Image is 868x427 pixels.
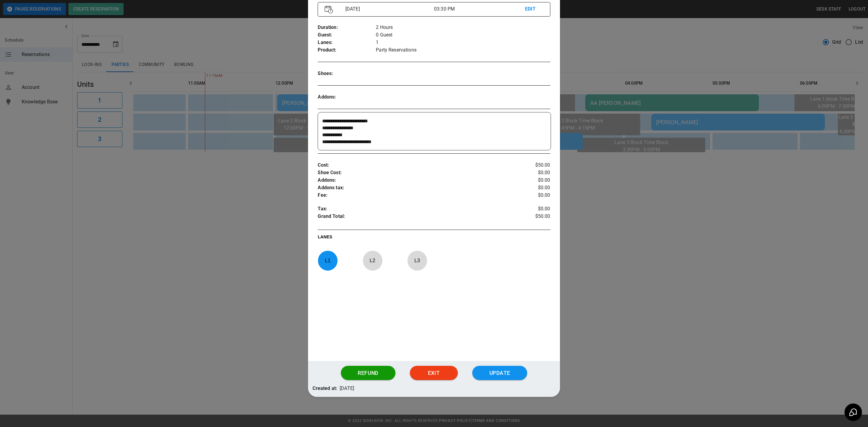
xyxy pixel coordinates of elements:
[318,93,376,101] p: Addons :
[318,192,511,199] p: Fee :
[318,39,376,46] p: Lanes :
[410,366,458,380] button: Exit
[363,253,382,268] p: L 2
[318,177,511,184] p: Addons :
[434,5,525,13] p: 03:30 PM
[376,31,550,39] p: 0 Guest
[376,46,550,54] p: Party Reservations
[525,5,543,13] p: EDIT
[511,213,550,222] p: $50.00
[511,184,550,192] p: $0.00
[511,169,550,177] p: $0.00
[318,213,511,222] p: Grand Total :
[511,205,550,213] p: $0.00
[376,24,550,31] p: 2 Hours
[340,385,354,392] p: [DATE]
[313,385,337,392] p: Created at:
[318,253,338,268] p: L 1
[511,162,550,169] p: $50.00
[318,162,511,169] p: Cost :
[318,234,550,242] p: LANES
[472,366,527,380] button: Update
[511,192,550,199] p: $0.00
[318,46,376,54] p: Product :
[318,169,511,177] p: Shoe Cost :
[341,366,395,380] button: Refund
[318,205,511,213] p: Tax :
[343,5,434,13] p: [DATE]
[318,31,376,39] p: Guest :
[318,24,376,31] p: Duration :
[318,70,376,77] p: Shoes :
[325,5,333,14] img: Vector
[376,39,550,46] p: 1
[318,184,511,192] p: Addons tax :
[407,253,427,268] p: L 3
[511,177,550,184] p: $0.00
